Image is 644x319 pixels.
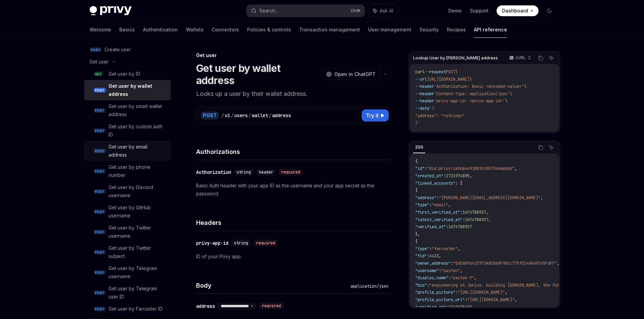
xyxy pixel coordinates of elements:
[446,224,448,230] span: :
[515,297,517,302] span: ,
[237,169,251,175] span: string
[465,217,488,222] span: 1674788927
[505,290,507,295] span: ,
[109,244,167,260] div: Get user by Twitter subject
[415,202,429,208] span: "type"
[427,77,470,82] span: [URL][DOMAIN_NAME]
[234,112,248,119] div: users
[84,121,171,141] a: POSTGet user by custom auth ID
[90,58,109,66] div: Get user
[474,275,477,281] span: ,
[429,246,432,251] span: :
[427,253,429,259] span: :
[415,297,465,302] span: "profile_picture_url"
[109,264,167,281] div: Get user by Telegram username
[84,44,171,56] a: POSTCreate user
[212,22,239,38] a: Connectors
[462,210,486,215] span: 1674788927
[415,239,418,244] span: {
[94,189,106,194] span: POST
[460,268,462,273] span: ,
[109,82,167,98] div: Get user by wallet address
[446,173,470,179] span: 1731974895
[84,181,171,202] a: POSTGet user by Discord username
[446,304,448,310] span: :
[94,307,106,312] span: POST
[196,169,231,176] div: Authorization
[84,80,171,100] a: POSTGet user by wallet address
[415,268,439,273] span: "username"
[415,290,455,295] span: "profile_picture"
[90,6,132,16] img: dark logo
[415,113,465,118] span: "address": "<string>"
[432,246,458,251] span: "farcaster"
[547,54,556,62] button: Ask AI
[415,253,427,259] span: "fid"
[254,240,278,246] div: required
[415,275,448,281] span: "display_name"
[415,224,446,230] span: "verified_at"
[334,71,376,78] span: Open in ChatGPT
[368,22,411,38] a: User management
[246,5,365,17] button: Search...CtrlK
[196,62,319,86] h1: Get user by wallet address
[259,169,273,175] span: header
[415,173,444,179] span: "created_at"
[415,195,436,201] span: "address"
[448,7,462,14] a: Demo
[486,210,488,215] span: ,
[299,22,360,38] a: Transaction management
[415,120,420,126] span: }'
[84,141,171,161] a: POSTGet user by email address
[536,143,545,152] button: Copy the contents from the code block
[427,283,429,288] span: :
[505,98,507,104] span: \
[415,181,455,186] span: "linked_accounts"
[429,202,432,208] span: :
[524,84,526,89] span: \
[541,195,543,201] span: ,
[84,161,171,181] a: POSTGet user by phone number
[488,217,491,222] span: ,
[196,303,215,310] div: address
[94,149,106,154] span: POST
[427,166,515,171] span: "did:privy:cm3np4u9j001rc8b73seqmqqk"
[451,275,474,281] span: "payton ↑"
[413,55,498,61] span: Lookup User by [PERSON_NAME] address
[94,128,106,133] span: POST
[279,169,303,176] div: required
[439,253,441,259] span: ,
[470,173,472,179] span: ,
[90,47,102,52] span: POST
[351,8,361,14] span: Ctrl K
[196,89,391,99] p: Looks up a user by their wallet address.
[557,261,559,266] span: ,
[196,252,391,261] p: ID of your Privy app.
[448,224,472,230] span: 1674788927
[84,262,171,283] a: POSTGet user by Telegram username
[441,268,460,273] span: "payton"
[196,281,348,290] h4: Body
[94,88,106,93] span: POST
[366,111,379,119] span: Try it
[439,195,541,201] span: "[PERSON_NAME][EMAIL_ADDRESS][DOMAIN_NAME]"
[502,7,528,14] span: Dashboard
[536,54,545,62] button: Copy the contents from the code block
[109,123,167,139] div: Get user by custom auth ID
[259,7,278,15] div: Search...
[109,102,167,118] div: Get user by smart wallet address
[368,5,398,17] button: Ask AI
[196,218,391,227] h4: Headers
[413,143,425,151] div: 200
[420,22,439,38] a: Security
[248,112,251,119] div: /
[90,22,111,38] a: Welcome
[415,246,429,251] span: "type"
[415,98,434,104] span: --header
[455,181,462,186] span: : [
[415,159,418,164] span: {
[84,242,171,262] a: POSTGet user by Twitter subject
[109,70,140,78] div: Get user by ID
[472,304,474,310] span: ,
[434,98,505,104] span: 'privy-app-id: <privy-app-id>'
